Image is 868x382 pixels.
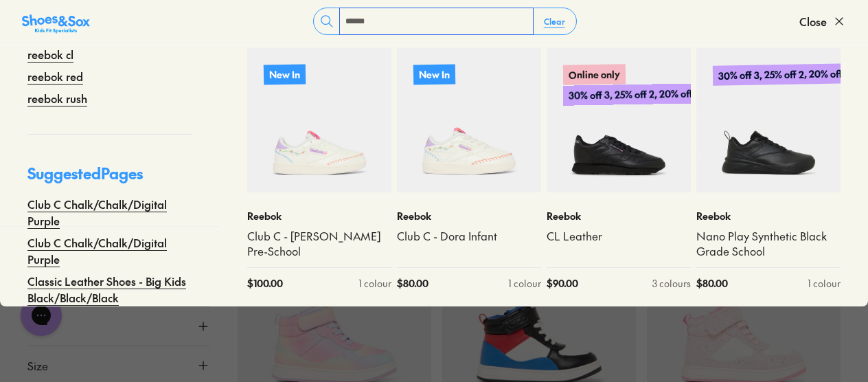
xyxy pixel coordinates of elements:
[562,79,705,110] p: 30% off 3, 25% off 2, 20% off 1
[27,90,87,106] a: reebok rush
[397,209,541,223] p: Reebok
[547,276,578,291] span: $ 90.00
[247,209,391,223] p: Reebok
[247,48,391,192] a: New In
[27,196,192,229] a: Club C Chalk/Chalk/Digital Purple
[696,229,841,259] a: Nano Play Synthetic Black Grade School
[397,48,541,192] a: New In
[22,13,90,35] img: SNS_Logo_Responsive.svg
[652,276,691,291] div: 3 colours
[547,48,691,192] a: Online only30% off 3, 25% off 2, 20% off 1
[696,209,841,223] p: Reebok
[27,68,83,85] a: reebok red
[27,234,192,267] a: Club C Chalk/Chalk/Digital Purple
[14,290,69,341] iframe: Gorgias live chat messenger
[397,276,429,291] span: $ 80.00
[413,64,455,85] p: New In
[547,209,691,223] p: Reebok
[247,229,391,259] a: Club C - [PERSON_NAME] Pre-School
[696,48,841,192] a: 30% off 3, 25% off 2, 20% off 1
[547,229,691,244] a: CL Leather
[27,307,210,346] button: Price
[247,276,283,291] span: $ 100.00
[27,357,48,374] span: Size
[562,63,626,87] p: Online only
[27,162,192,196] p: Suggested Pages
[696,276,728,291] span: $ 80.00
[358,276,391,291] div: 1 colour
[264,64,306,85] p: New In
[713,63,854,86] p: 30% off 3, 25% off 2, 20% off 1
[808,276,841,291] div: 1 colour
[799,13,827,30] span: Close
[22,10,90,32] a: Shoes &amp; Sox
[397,229,541,244] a: Club C - Dora Infant
[799,6,846,36] button: Close
[27,273,192,306] a: Classic Leather Shoes - Big Kids Black/Black/Black
[533,9,576,34] button: Clear
[508,276,541,291] div: 1 colour
[27,46,73,63] a: reebok cl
